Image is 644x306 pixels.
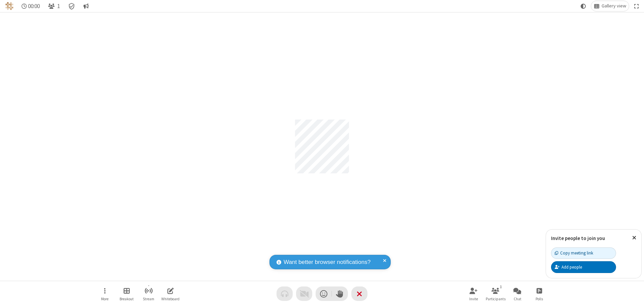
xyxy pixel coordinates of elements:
[578,1,589,11] button: Using system theme
[161,297,180,301] span: Whiteboard
[277,286,293,301] button: Audio problem - check your Internet connection or call by phone
[627,230,641,246] button: Close popover
[316,286,332,301] button: Send a reaction
[486,297,506,301] span: Participants
[602,3,626,9] span: Gallery view
[514,297,521,301] span: Chat
[138,284,159,303] button: Start streaming
[498,284,504,290] div: 1
[536,297,543,301] span: Polls
[551,235,605,241] label: Invite people to join you
[65,1,78,11] div: Meeting details Encryption enabled
[591,1,629,11] button: Change layout
[57,3,60,9] span: 1
[469,297,478,301] span: Invite
[95,284,115,303] button: Open menu
[296,286,312,301] button: Video
[117,284,137,303] button: Manage Breakout Rooms
[551,261,616,273] button: Add people
[332,286,348,301] button: Raise hand
[101,297,108,301] span: More
[80,1,91,11] button: Conversation
[507,284,527,303] button: Open chat
[555,250,593,256] div: Copy meeting link
[284,258,371,267] span: Want better browser notifications?
[529,284,549,303] button: Open poll
[19,1,43,11] div: Timer
[551,247,616,259] button: Copy meeting link
[143,297,154,301] span: Stream
[45,1,63,11] button: Open participant list
[485,284,506,303] button: Open participant list
[160,284,181,303] button: Open shared whiteboard
[120,297,134,301] span: Breakout
[5,2,13,10] img: QA Selenium DO NOT DELETE OR CHANGE
[28,3,40,9] span: 00:00
[632,1,642,11] button: Fullscreen
[463,284,484,303] button: Invite participants (Alt+I)
[351,286,367,301] button: End or leave meeting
